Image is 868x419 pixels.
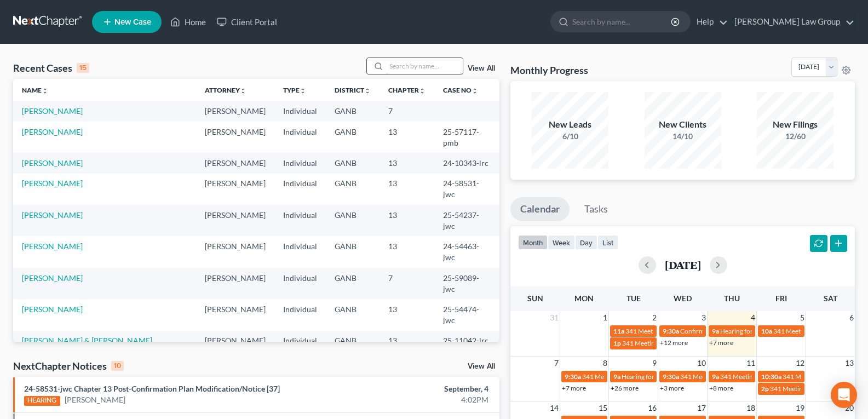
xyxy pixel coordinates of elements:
button: week [548,235,575,250]
span: 341 Meeting for [PERSON_NAME] [680,372,779,381]
div: September, 4 [341,383,488,394]
div: 4:02PM [341,394,488,405]
td: 25-54474-jwc [434,299,499,330]
div: Recent Cases [13,61,89,74]
span: Sat [824,294,837,303]
span: 14 [549,401,560,415]
span: Confirmation Hearing for [PERSON_NAME] [680,327,806,335]
span: 9:30a [565,372,581,381]
td: 7 [380,101,434,121]
h2: [DATE] [665,259,701,271]
td: Individual [274,205,326,236]
td: [PERSON_NAME] [196,299,274,330]
span: 17 [696,401,707,415]
i: unfold_more [364,88,371,94]
td: Individual [274,101,326,121]
a: Nameunfold_more [22,86,48,94]
td: GANB [326,174,380,205]
td: 13 [380,236,434,267]
span: 2 [651,311,658,324]
span: Hearing for [PERSON_NAME] [622,372,707,381]
td: [PERSON_NAME] [196,331,274,351]
i: unfold_more [42,88,48,94]
a: +7 more [562,384,586,392]
td: 13 [380,174,434,205]
span: 6 [848,311,855,324]
button: list [597,235,618,250]
td: GANB [326,268,380,299]
span: 341 Meeting for [PERSON_NAME] [720,372,819,381]
span: 18 [745,401,756,415]
span: 9a [712,372,719,381]
div: 6/10 [532,131,608,142]
button: day [575,235,597,250]
a: Help [691,12,728,32]
td: 7 [380,268,434,299]
i: unfold_more [240,88,246,94]
a: [PERSON_NAME] [22,106,83,116]
td: 25-59089-jwc [434,268,499,299]
span: 3 [700,311,707,324]
td: [PERSON_NAME] [196,122,274,153]
button: month [518,235,548,250]
td: 13 [380,205,434,236]
a: [PERSON_NAME] & [PERSON_NAME] [22,336,152,345]
a: +8 more [709,384,733,392]
span: Thu [724,294,740,303]
td: [PERSON_NAME] [196,236,274,267]
a: [PERSON_NAME] [22,179,83,188]
a: [PERSON_NAME] Law Group [729,12,854,32]
td: 25-57117-pmb [434,122,499,153]
span: Mon [574,294,594,303]
span: 12 [795,357,806,370]
span: 7 [553,357,560,370]
div: 14/10 [645,131,721,142]
a: [PERSON_NAME] [22,127,83,136]
div: New Clients [645,118,721,131]
a: Districtunfold_more [335,86,371,94]
a: Client Portal [211,12,283,32]
td: 13 [380,122,434,153]
td: GANB [326,122,380,153]
span: 9 [651,357,658,370]
td: Individual [274,331,326,351]
span: 341 Meeting for [PERSON_NAME] & [PERSON_NAME] [582,372,739,381]
span: 13 [844,357,855,370]
a: View All [468,65,495,72]
span: 10:30a [761,372,781,381]
span: 15 [597,401,608,415]
td: [PERSON_NAME] [196,268,274,299]
a: [PERSON_NAME] [22,158,83,168]
h3: Monthly Progress [510,64,588,77]
td: Individual [274,122,326,153]
td: 25-54237-jwc [434,205,499,236]
i: unfold_more [419,88,426,94]
span: 1p [613,339,621,347]
span: 341 Meeting for [PERSON_NAME] [625,327,724,335]
a: 24-58531-jwc Chapter 13 Post-Confirmation Plan Modification/Notice [37] [24,384,280,393]
span: 5 [799,311,806,324]
span: Tue [626,294,641,303]
span: 9a [613,372,620,381]
td: 24-54463-jwc [434,236,499,267]
td: [PERSON_NAME] [196,153,274,173]
a: [PERSON_NAME] [22,305,83,314]
div: 10 [111,361,124,371]
a: Tasks [574,197,618,221]
td: GANB [326,153,380,173]
a: [PERSON_NAME] [22,210,83,220]
td: Individual [274,268,326,299]
div: 15 [77,63,89,73]
span: 19 [795,401,806,415]
a: Typeunfold_more [283,86,306,94]
span: 10a [761,327,772,335]
td: GANB [326,299,380,330]
span: 16 [647,401,658,415]
span: Sun [527,294,543,303]
a: +3 more [660,384,684,392]
span: 11 [745,357,756,370]
span: Wed [674,294,692,303]
div: Open Intercom Messenger [831,382,857,408]
td: 24-58531-jwc [434,174,499,205]
a: [PERSON_NAME] [22,273,83,283]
